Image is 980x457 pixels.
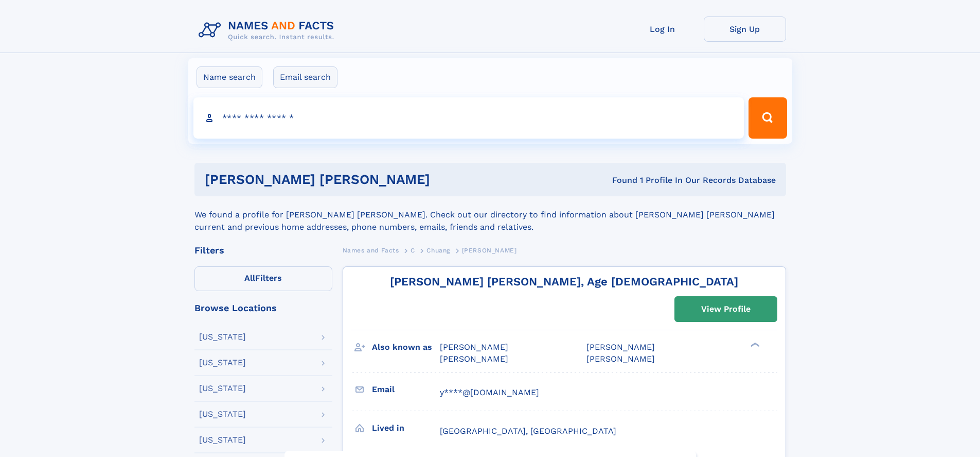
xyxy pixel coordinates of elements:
[440,426,616,436] span: [GEOGRAPHIC_DATA], [GEOGRAPHIC_DATA]
[372,381,440,398] h3: Email
[194,266,332,291] label: Filters
[205,173,521,186] h1: [PERSON_NAME] [PERSON_NAME]
[193,97,744,139] input: search input
[244,273,255,283] span: All
[586,342,655,352] span: [PERSON_NAME]
[411,247,415,254] span: C
[704,16,786,42] a: Sign Up
[749,97,787,139] button: Search Button
[462,247,517,254] span: [PERSON_NAME]
[748,342,760,348] div: ❯
[621,16,704,42] a: Log In
[701,297,751,321] div: View Profile
[199,333,246,341] div: [US_STATE]
[343,244,399,257] a: Names and Facts
[199,359,246,367] div: [US_STATE]
[426,244,450,257] a: Chuang
[586,354,655,364] span: [PERSON_NAME]
[411,244,415,257] a: C
[372,338,440,356] h3: Also known as
[199,410,246,418] div: [US_STATE]
[675,297,777,321] a: View Profile
[199,384,246,393] div: [US_STATE]
[194,196,786,233] div: We found a profile for [PERSON_NAME] [PERSON_NAME]. Check out our directory to find information a...
[273,66,337,88] label: Email search
[197,66,262,88] label: Name search
[194,246,332,255] div: Filters
[194,303,332,313] div: Browse Locations
[372,419,440,437] h3: Lived in
[521,175,776,186] div: Found 1 Profile In Our Records Database
[194,16,343,44] img: Logo Names and Facts
[440,342,508,352] span: [PERSON_NAME]
[199,436,246,444] div: [US_STATE]
[426,247,450,254] span: Chuang
[390,275,738,288] a: [PERSON_NAME] [PERSON_NAME], Age [DEMOGRAPHIC_DATA]
[440,354,508,364] span: [PERSON_NAME]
